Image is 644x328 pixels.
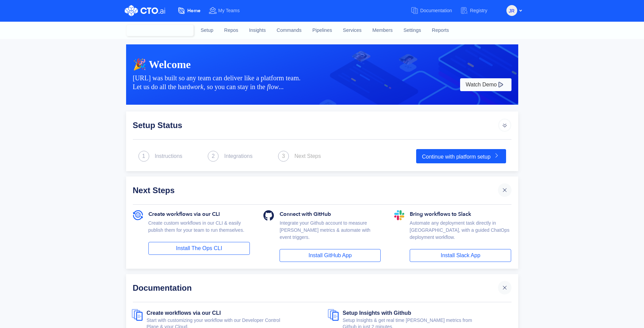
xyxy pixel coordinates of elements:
[410,4,460,17] a: Documentation
[343,310,411,319] a: Setup Insights with Github
[190,83,204,90] i: work
[506,5,517,16] button: JR
[244,21,271,40] a: Insights
[132,309,147,321] img: documents.svg
[460,4,495,17] a: Registry
[416,149,506,163] a: Continue with platform setup
[155,152,183,160] div: Instructions
[271,21,307,40] a: Commands
[501,284,508,291] img: cross.svg
[133,58,511,71] div: 🎉 Welcome
[509,5,515,16] span: JR
[278,151,289,162] img: next_step.svg
[497,81,505,89] img: play-white.svg
[498,118,511,132] img: arrow_icon_default.svg
[280,249,381,262] a: Install GitHub App
[267,83,279,90] i: flow
[133,183,498,197] div: Next Steps
[426,21,454,40] a: Reports
[209,4,248,17] a: My Teams
[208,151,219,162] img: next_step.svg
[410,220,511,249] div: Automate any deployment task directly in [GEOGRAPHIC_DATA], with a guided ChatOps deployment work...
[470,8,487,13] span: Registry
[195,21,219,40] a: Setup
[148,242,250,255] a: Install The Ops CLI
[125,5,165,16] img: CTO.ai Logo
[280,210,381,220] div: Connect with GitHub
[420,8,452,13] span: Documentation
[294,152,321,160] div: Next Steps
[280,220,381,249] div: Integrate your Github account to measure [PERSON_NAME] metrics & automate with event triggers.
[148,210,220,218] span: Create workflows via our CLI
[307,21,337,40] a: Pipelines
[133,118,498,132] div: Setup Status
[460,78,511,91] button: Watch Demo
[147,310,221,319] a: Create workflows via our CLI
[410,249,511,262] a: Install Slack App
[337,21,367,40] a: Services
[177,4,209,17] a: Home
[328,309,343,321] img: documents.svg
[410,210,511,220] div: Bring workflows to Slack
[219,21,244,40] a: Repos
[133,281,498,294] div: Documentation
[367,21,398,40] a: Members
[138,151,149,162] img: next_step.svg
[187,7,200,14] span: Home
[224,152,253,160] div: Integrations
[398,21,426,40] a: Settings
[501,187,508,193] img: cross.svg
[218,8,240,13] span: My Teams
[133,74,459,91] div: [URL] was built so any team can deliver like a platform team. Let us do all the hard , so you can...
[148,220,250,242] div: Create custom workflows in our CLI & easily publish them for your team to run themselves.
